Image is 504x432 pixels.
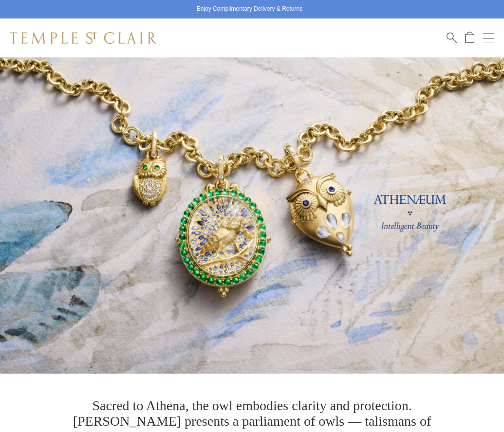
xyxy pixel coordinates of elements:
button: Open navigation [483,32,494,44]
a: Search [447,32,457,44]
p: Enjoy Complimentary Delivery & Returns [197,4,302,14]
img: Temple St. Clair [10,32,157,44]
a: Open Shopping Bag [465,32,474,44]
